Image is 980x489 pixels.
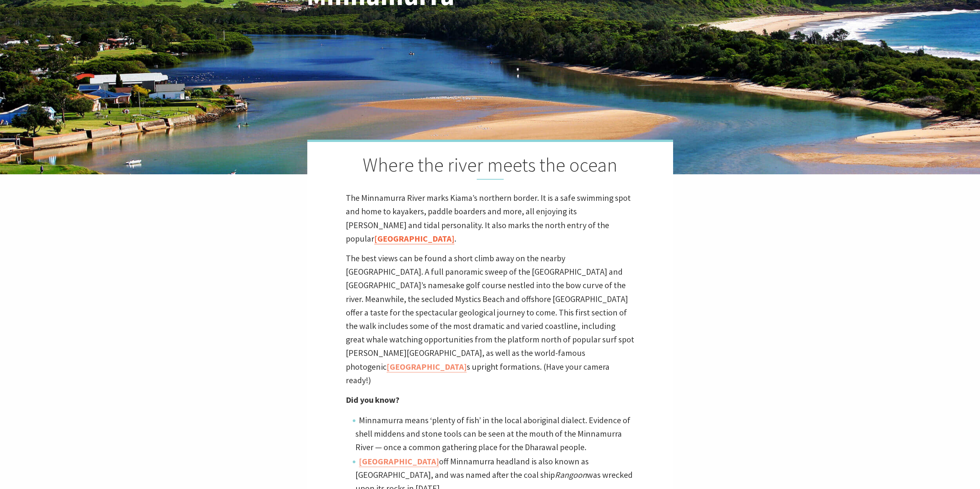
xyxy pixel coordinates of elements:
strong: Did you know? [346,394,399,405]
p: The Minnamurra River marks Kiama’s northern border. It is a safe swimming spot and home to kayake... [346,191,635,245]
h2: Where the river meets the ocean [346,154,635,180]
p: The best views can be found a short climb away on the nearby [GEOGRAPHIC_DATA]. A full panoramic ... [346,252,635,387]
a: [GEOGRAPHIC_DATA] [374,233,454,244]
em: Rangoon [555,469,587,480]
a: [GEOGRAPHIC_DATA] [387,361,467,372]
li: Minnamurra means ‘plenty of fish’ in the local aboriginal dialect. Evidence of shell middens and ... [355,413,635,454]
a: [GEOGRAPHIC_DATA] [359,456,439,467]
